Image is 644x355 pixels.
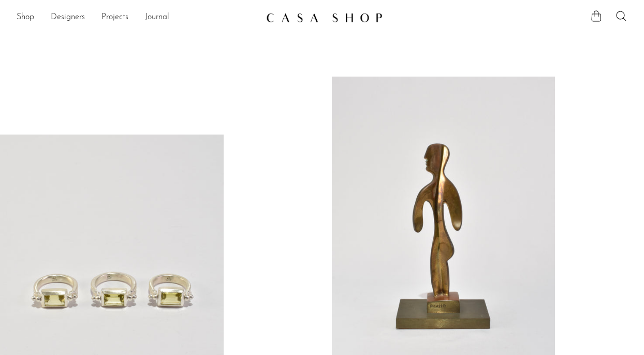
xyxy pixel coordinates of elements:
[17,9,258,26] ul: NEW HEADER MENU
[17,9,258,26] nav: Desktop navigation
[51,11,85,24] a: Designers
[145,11,169,24] a: Journal
[101,11,128,24] a: Projects
[17,11,34,24] a: Shop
